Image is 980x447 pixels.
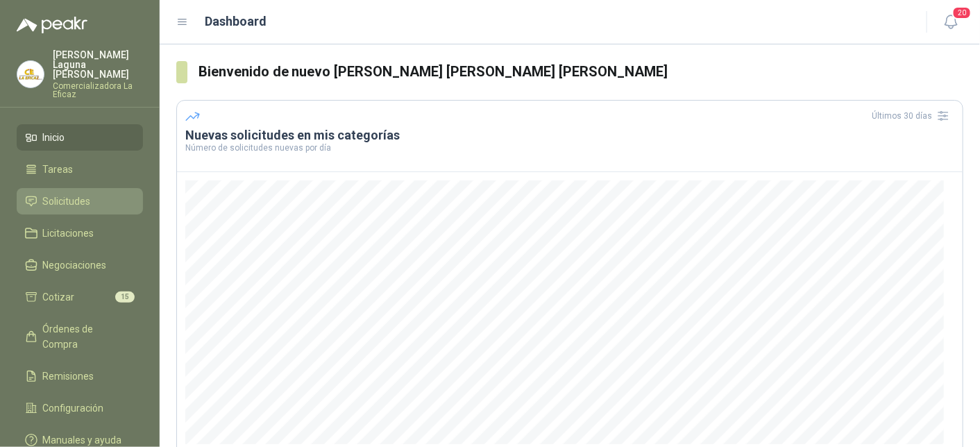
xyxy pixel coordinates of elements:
[43,289,75,305] span: Cotizar
[53,82,143,99] p: Comercializadora La Eficaz
[198,61,963,83] h3: Bienvenido de nuevo [PERSON_NAME] [PERSON_NAME] [PERSON_NAME]
[952,6,972,19] span: 20
[43,258,107,273] span: Negociaciones
[43,162,74,177] span: Tareas
[43,321,130,352] span: Órdenes de Compra
[17,395,143,421] a: Configuración
[872,105,954,127] div: Últimos 30 días
[17,188,143,214] a: Solicitudes
[53,50,143,79] p: [PERSON_NAME] Laguna [PERSON_NAME]
[17,156,143,183] a: Tareas
[43,226,94,241] span: Licitaciones
[43,369,94,384] span: Remisiones
[17,252,143,278] a: Negociaciones
[17,363,143,389] a: Remisiones
[17,61,44,87] img: Company Logo
[115,292,135,303] span: 15
[17,124,143,151] a: Inicio
[17,284,143,310] a: Cotizar15
[17,316,143,357] a: Órdenes de Compra
[17,17,87,33] img: Logo peakr
[938,10,963,35] button: 20
[43,130,65,145] span: Inicio
[205,12,267,31] h1: Dashboard
[17,220,143,246] a: Licitaciones
[185,127,954,144] h3: Nuevas solicitudes en mis categorías
[185,144,954,152] p: Número de solicitudes nuevas por día
[43,400,104,416] span: Configuración
[43,194,91,209] span: Solicitudes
